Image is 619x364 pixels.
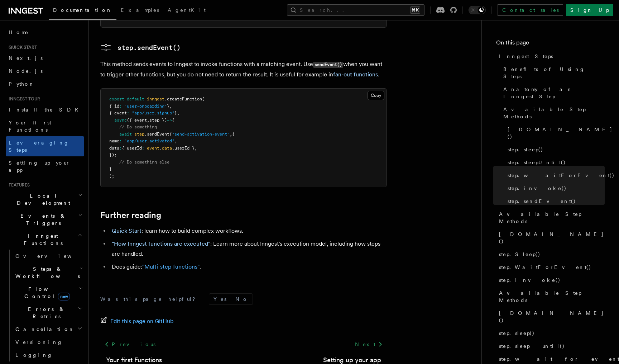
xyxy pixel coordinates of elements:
a: Leveraging Steps [6,136,84,156]
button: Flow Controlnew [13,283,84,303]
button: Events & Triggers [6,209,84,230]
span: Logging [15,352,53,358]
span: Overview [15,253,89,259]
span: Errors & Retries [13,306,78,320]
a: step.WaitForEvent() [496,261,605,274]
a: "How Inngest functions are executed" [112,240,210,247]
button: Cancellation [13,323,84,336]
span: step.sendEvent() [508,198,576,205]
a: step.Sleep() [496,248,605,261]
a: Available Step Methods [500,103,605,123]
span: ({ event [127,118,147,123]
span: . [159,146,162,151]
a: Further reading [100,210,161,220]
a: step.sendEvent() [505,195,605,208]
span: Home [9,29,29,36]
a: step.sleep() [505,143,605,156]
a: step.sleepUntil() [505,156,605,169]
a: step.waitForEvent() [505,169,605,182]
span: step.Sleep() [499,251,541,258]
span: : [119,104,122,109]
span: Documentation [53,7,112,13]
p: Was this page helpful? [100,296,200,303]
li: : learn how to build complex workflows. [110,226,387,236]
a: Inngest Steps [496,50,605,63]
span: Steps & Workflows [13,265,80,280]
a: Contact sales [498,4,563,16]
span: : [119,138,122,143]
span: step.sleep_until() [499,342,565,350]
a: Anatomy of an Inngest Step [500,83,605,103]
span: { event [109,110,127,115]
span: event [147,146,159,151]
span: Cancellation [13,326,75,333]
span: } [174,110,177,115]
a: Previous [100,338,159,351]
span: new [58,293,70,301]
button: Yes [209,294,231,304]
span: } [167,104,169,109]
span: Local Development [6,192,78,207]
pre: step.sendEvent() [117,43,181,53]
a: Available Step Methods [496,208,605,228]
a: Examples [116,2,163,19]
a: step.sleep_until() [496,340,605,353]
span: , [147,118,149,123]
span: } [109,166,112,171]
span: Inngest Steps [499,53,553,60]
span: Features [6,182,30,188]
span: step.sleepUntil() [508,159,566,166]
a: step.sleep() [496,327,605,340]
a: step.invoke() [505,182,605,195]
a: AgentKit [163,2,210,19]
span: Examples [121,7,159,13]
span: Versioning [15,339,63,345]
p: This method sends events to Inngest to invoke functions with a matching event. Use when you want ... [100,59,387,80]
span: Available Step Methods [499,211,605,225]
div: Inngest Functions [6,250,84,361]
span: Inngest tour [6,96,40,102]
span: Available Step Methods [499,289,605,304]
a: Overview [13,250,84,263]
span: : [142,146,144,151]
span: step.WaitForEvent() [499,264,591,271]
button: Errors & Retries [13,303,84,323]
span: AgentKit [168,7,206,13]
span: ); [109,174,114,179]
button: Local Development [6,189,84,209]
span: name [109,138,119,143]
a: Python [6,77,84,90]
li: Docs guide: . [110,262,387,272]
a: Your first Functions [6,116,84,136]
span: [DOMAIN_NAME]() [508,126,613,140]
a: Next.js [6,52,84,65]
span: [DOMAIN_NAME]() [499,309,605,324]
span: => [167,118,172,123]
span: Node.js [9,68,43,74]
button: Steps & Workflows [13,263,84,283]
h4: On this page [496,38,605,50]
button: Inngest Functions [6,230,84,250]
span: Flow Control [13,285,79,300]
span: Setting up your app [9,160,70,173]
button: Toggle dark mode [469,6,486,14]
span: async [114,118,127,123]
span: ( [202,96,205,101]
span: "send-activation-event" [172,132,230,137]
span: : [127,110,129,115]
span: data [162,146,172,151]
span: Install the SDK [9,107,83,113]
span: , [230,132,232,137]
span: step [134,132,144,137]
span: , [177,110,179,115]
span: "app/user.activated" [124,138,174,143]
a: Available Step Methods [496,287,605,307]
span: step }) [149,118,167,123]
a: Home [6,26,84,39]
a: step.Invoke() [496,274,605,287]
span: , [195,146,197,151]
a: Documentation [49,2,116,20]
span: Available Step Methods [503,106,605,120]
span: data [109,146,119,151]
a: Node.js [6,65,84,77]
